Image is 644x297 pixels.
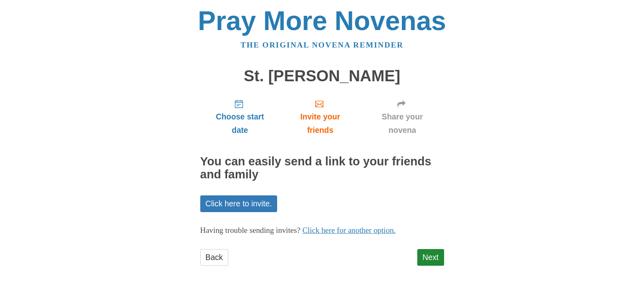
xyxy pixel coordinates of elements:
[198,6,446,36] a: Pray More Novenas
[200,155,444,181] h2: You can easily send a link to your friends and family
[280,93,360,141] a: Invite your friends
[361,93,444,141] a: Share your novena
[241,41,403,49] a: The original novena reminder
[369,110,436,137] span: Share your novena
[208,110,272,137] span: Choose start date
[200,93,280,141] a: Choose start date
[417,249,444,266] a: Next
[200,226,301,234] span: Having trouble sending invites?
[200,67,444,85] h1: St. [PERSON_NAME]
[200,249,228,266] a: Back
[200,195,278,212] a: Click here to invite.
[302,226,396,234] a: Click here for another option.
[288,110,352,137] span: Invite your friends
